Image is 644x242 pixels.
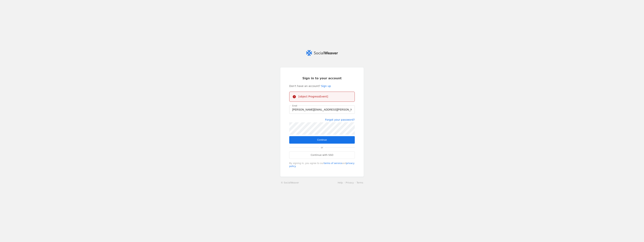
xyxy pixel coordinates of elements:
a: Continue with SSO [289,151,355,159]
a: Sign up [321,84,331,88]
span: Continue [317,138,327,142]
mat-label: Email [292,104,297,107]
a: Help [338,181,343,184]
span: Don't have an account? [289,84,320,88]
input: Email [292,107,352,112]
span: or [319,144,325,151]
a: privacy policy [289,162,354,168]
a: Forgot your password? [325,118,355,121]
span: Sign in to your account [302,76,342,80]
li: · [354,181,357,185]
button: Continue [289,136,355,144]
div: [object ProgressEvent] [298,95,328,98]
a: © SocialWeaver [281,181,299,185]
div: By signing in, you agree to our and . [289,162,355,168]
li: · [343,181,346,185]
a: terms of service [324,162,342,165]
a: Terms [357,181,363,184]
a: Privacy [346,181,354,184]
